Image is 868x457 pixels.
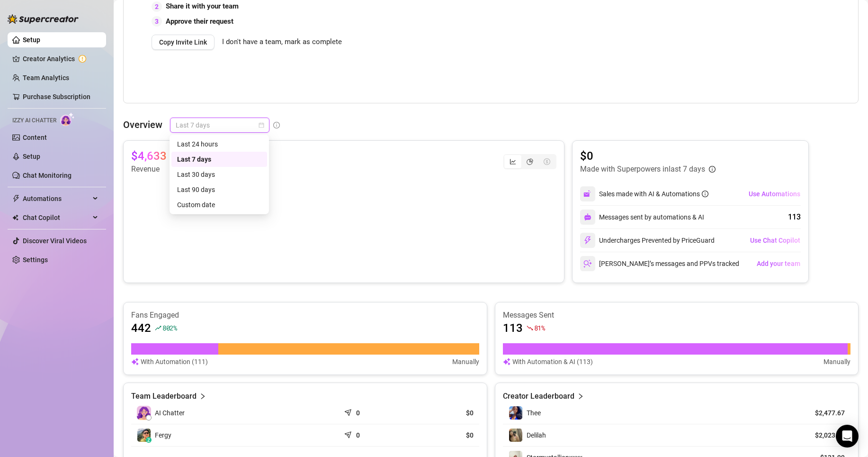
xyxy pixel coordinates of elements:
[503,391,574,402] article: Creator Leaderboard
[166,17,233,26] strong: Approve their request
[199,391,206,402] span: right
[171,137,267,152] div: Last 24 hours
[259,122,264,128] span: calendar
[12,116,56,125] span: Izzy AI Chatter
[527,158,533,165] span: pie-chart
[23,237,87,245] a: Discover Viral Videos
[177,169,261,180] div: Last 30 days
[12,195,20,202] span: thunderbolt
[152,16,162,27] div: 3
[580,210,704,225] div: Messages sent by automations & AI
[512,356,593,367] article: With Automation & AI (113)
[23,172,72,179] a: Chat Monitoring
[580,148,716,164] article: $0
[344,407,354,416] span: send
[171,182,267,197] div: Last 90 days
[23,36,40,44] a: Setup
[788,211,801,223] div: 113
[131,164,189,175] article: Revenue
[146,437,152,443] div: z
[166,2,239,10] strong: Share it with your team
[177,139,261,149] div: Last 24 hours
[152,35,215,50] button: Copy Invite Link
[577,391,584,402] span: right
[452,356,479,367] article: Manually
[137,429,151,442] img: Fergy
[171,167,267,182] div: Last 30 days
[503,356,510,367] img: svg%3e
[162,323,177,332] span: 802 %
[509,429,522,442] img: Delilah
[583,259,592,268] img: svg%3e
[534,323,545,332] span: 81 %
[802,430,845,440] article: $2,023.07
[583,236,592,245] img: svg%3e
[503,310,851,320] article: Messages Sent
[60,112,75,126] img: AI Chatter
[544,158,550,165] span: dollar-circle
[584,213,591,221] img: svg%3e
[823,356,850,367] article: Manually
[509,406,522,420] img: Thee
[23,134,47,141] a: Content
[159,38,207,46] span: Copy Invite Link
[123,118,162,132] article: Overview
[415,408,474,418] article: $0
[177,200,261,210] div: Custom date
[23,74,69,82] a: Team Analytics
[23,256,48,264] a: Settings
[23,93,90,101] a: Purchase Subscription
[802,408,845,418] article: $2,477.67
[599,189,708,199] div: Sales made with AI & Automations
[527,431,546,439] span: Delilah
[222,37,342,48] span: I don't have a team, mark as complete
[527,325,533,331] span: fall
[527,409,541,417] span: Thee
[171,197,267,212] div: Custom date
[131,148,167,164] article: $4,633
[356,430,360,440] article: 0
[415,430,474,440] article: $0
[177,154,261,165] div: Last 7 days
[131,391,197,402] article: Team Leaderboard
[177,184,261,195] div: Last 90 days
[8,14,79,24] img: logo-BBDzfeDw.svg
[23,210,90,225] span: Chat Copilot
[750,233,801,248] button: Use Chat Copilot
[748,186,801,201] button: Use Automations
[344,429,354,439] span: send
[756,256,801,271] button: Add your team
[155,430,171,440] span: Fergy
[273,122,280,128] span: info-circle
[12,214,18,221] img: Chat Copilot
[171,152,267,167] div: Last 7 days
[141,356,208,367] article: With Automation (111)
[131,310,479,320] article: Fans Engaged
[757,260,800,267] span: Add your team
[580,164,705,175] article: Made with Superpowers in last 7 days
[23,51,98,66] a: Creator Analytics exclamation-circle
[580,233,715,248] div: Undercharges Prevented by PriceGuard
[131,320,151,336] article: 442
[155,408,185,418] span: AI Chatter
[580,256,739,271] div: [PERSON_NAME]’s messages and PPVs tracked
[356,408,360,418] article: 0
[583,190,592,198] img: svg%3e
[750,237,800,244] span: Use Chat Copilot
[23,191,90,206] span: Automations
[131,356,139,367] img: svg%3e
[137,406,151,420] img: izzy-ai-chatter-avatar-DDCN_rTZ.svg
[510,158,516,165] span: line-chart
[503,154,556,169] div: segmented control
[176,118,264,132] span: Last 7 days
[836,425,859,448] div: Open Intercom Messenger
[155,325,161,331] span: rise
[503,320,523,336] article: 113
[709,166,716,173] span: info-circle
[23,153,40,160] a: Setup
[702,191,708,197] span: info-circle
[152,1,162,12] div: 2
[749,190,800,198] span: Use Automations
